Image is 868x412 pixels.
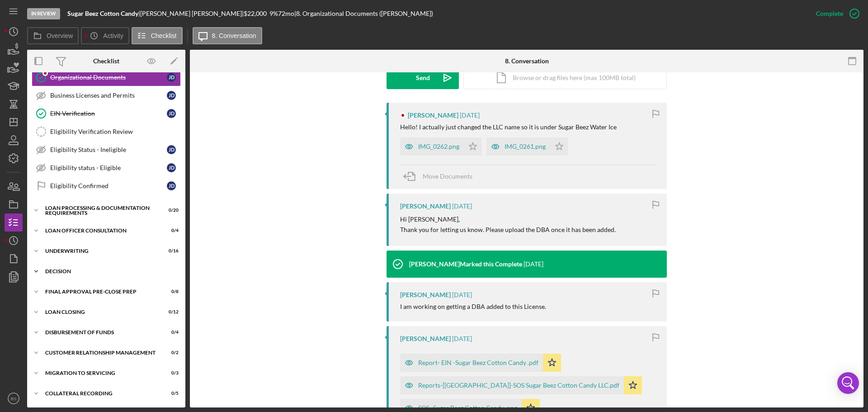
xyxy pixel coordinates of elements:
div: [PERSON_NAME] Marked this Complete [409,260,522,268]
div: Eligibility Confirmed [50,182,167,189]
time: 2025-09-04 17:16 [452,203,472,210]
div: Business Licenses and Permits [50,92,167,99]
text: BS [11,396,17,401]
p: Thank you for letting us know. Please upload the DBA once it has been added. [400,225,616,235]
div: 0 / 4 [162,330,179,335]
div: | [67,10,140,17]
button: Checklist [132,27,183,44]
div: Disbursement of Funds [45,330,156,335]
time: 2025-09-02 19:43 [452,291,472,298]
div: J D [167,145,176,154]
a: EIN VerificationJD [32,104,181,123]
div: Report- EIN -Sugar Beez Cotton Candy .pdf [418,359,538,366]
div: 8. Conversation [505,57,549,65]
div: EIN Verification [50,110,167,117]
button: Complete [807,5,863,23]
div: J D [167,91,176,100]
button: Report- EIN -Sugar Beez Cotton Candy .pdf [400,354,561,372]
button: Move Documents [400,165,481,188]
div: I am working on getting a DBA added to this License. [400,303,546,310]
div: 0 / 16 [162,248,179,254]
label: 8. Conversation [212,32,256,39]
div: Eligibility Status - Ineligible [50,146,167,153]
b: Sugar Beez Cotton Candy [67,9,138,17]
div: IMG_0262.png [418,143,459,150]
div: 0 / 20 [162,208,179,213]
button: Overview [27,27,79,44]
div: | 8. Organizational Documents ([PERSON_NAME]) [294,10,433,17]
button: Activity [81,27,129,44]
label: Checklist [151,32,177,39]
div: Reports-[[GEOGRAPHIC_DATA]]-SOS Sugar Beez Cotton Candy LLC.pdf [418,382,619,389]
div: Loan Closing [45,309,156,315]
div: [PERSON_NAME] [400,335,451,342]
button: 8. Conversation [193,27,262,44]
button: IMG_0262.png [400,137,482,156]
div: Eligibility Verification Review [50,128,180,135]
div: SOS- Sugar Beez Cotton Candy .png [418,404,517,412]
label: Activity [103,32,123,39]
div: Migration to Servicing [45,370,156,376]
div: 0 / 12 [162,309,179,315]
button: Reports-[[GEOGRAPHIC_DATA]]-SOS Sugar Beez Cotton Candy LLC.pdf [400,376,642,394]
a: Eligibility status - EligibleJD [32,159,181,177]
div: 72 mo [278,10,294,17]
div: Collateral Recording [45,391,156,396]
div: Underwriting [45,248,156,254]
div: Complete [816,5,843,23]
time: 2025-09-02 19:39 [452,335,472,342]
div: 0 / 5 [162,391,179,396]
a: Eligibility ConfirmedJD [32,177,181,195]
span: $22,000 [244,9,267,17]
div: Send [416,66,430,89]
time: 2025-09-05 21:31 [460,112,480,119]
a: Eligibility Verification Review [32,123,181,141]
p: Hi [PERSON_NAME], [400,214,616,224]
a: Organizational DocumentsJD [32,68,181,86]
div: 0 / 4 [162,228,179,233]
div: [PERSON_NAME] [400,203,451,210]
div: [PERSON_NAME] [400,291,451,298]
div: [PERSON_NAME] [PERSON_NAME] | [140,10,244,17]
div: Organizational Documents [50,74,167,81]
div: 9 % [269,10,278,17]
button: IMG_0261.png [486,137,568,156]
div: In Review [27,8,60,19]
a: Eligibility Status - IneligibleJD [32,141,181,159]
div: J D [167,109,176,118]
div: [PERSON_NAME] [408,112,458,119]
div: 0 / 8 [162,289,179,294]
div: Final Approval Pre-Close Prep [45,289,156,294]
time: 2025-09-04 17:15 [524,260,543,268]
div: 0 / 2 [162,350,179,355]
div: Customer Relationship Management [45,350,156,355]
div: Open Intercom Messenger [837,372,859,394]
div: Loan Processing & Documentation Requirements [45,205,156,216]
div: IMG_0261.png [505,143,546,150]
div: 0 / 3 [162,370,179,376]
label: Overview [47,32,73,39]
div: Loan Officer Consultation [45,228,156,233]
div: J D [167,181,176,190]
div: Hello! I actually just changed the LLC name so it is under Sugar Beez Water Ice [400,123,617,131]
span: Move Documents [423,172,472,180]
div: Decision [45,269,174,274]
div: J D [167,73,176,82]
button: Send [387,66,459,89]
div: J D [167,163,176,172]
a: Business Licenses and PermitsJD [32,86,181,104]
div: Eligibility status - Eligible [50,164,167,171]
button: BS [5,389,23,407]
div: Checklist [93,57,119,65]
